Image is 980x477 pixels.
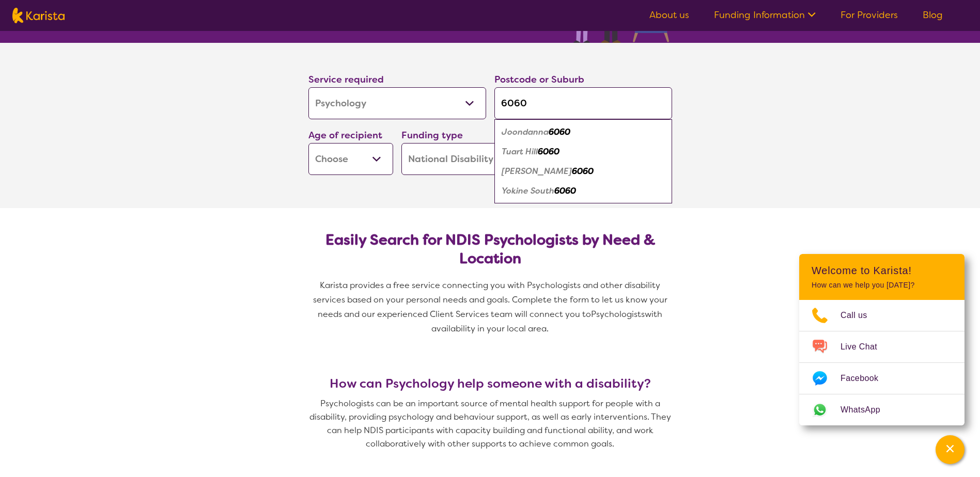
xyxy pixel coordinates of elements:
em: 6060 [538,146,559,157]
em: [PERSON_NAME] [502,166,572,177]
div: Channel Menu [799,254,965,425]
button: Channel Menu [936,435,965,464]
a: About us [649,9,689,21]
a: Web link opens in a new tab. [799,394,965,425]
label: Funding type [401,129,463,141]
div: Tuart Hill 6060 [500,142,667,162]
span: Facebook [841,371,891,386]
span: Live Chat [841,339,890,355]
input: Type [494,87,672,119]
span: Call us [841,308,880,323]
ul: Choose channel [799,300,965,425]
h3: How can Psychology help someone with a disability? [304,376,676,391]
a: For Providers [841,9,898,21]
p: Psychologists can be an important source of mental health support for people with a disability, p... [304,397,676,451]
h2: Easily Search for NDIS Psychologists by Need & Location [317,231,664,268]
em: Tuart Hill [502,146,538,157]
a: Funding Information [714,9,816,21]
span: Psychologists [591,309,645,320]
div: Joondanna 6060 [500,122,667,142]
a: Blog [923,9,943,21]
em: Yokine South [502,185,554,196]
em: 6060 [549,126,570,137]
label: Postcode or Suburb [494,73,584,86]
em: Joondanna [502,126,549,137]
img: Karista logo [12,8,65,23]
label: Service required [308,73,384,86]
div: Yokine 6060 [500,162,667,181]
h2: Welcome to Karista! [812,264,952,277]
span: Karista provides a free service connecting you with Psychologists and other disability services b... [313,280,670,320]
label: Age of recipient [308,129,382,141]
em: 6060 [572,166,594,177]
div: Yokine South 6060 [500,181,667,201]
p: How can we help you [DATE]? [812,281,952,290]
em: 6060 [554,185,576,196]
span: WhatsApp [841,402,893,418]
